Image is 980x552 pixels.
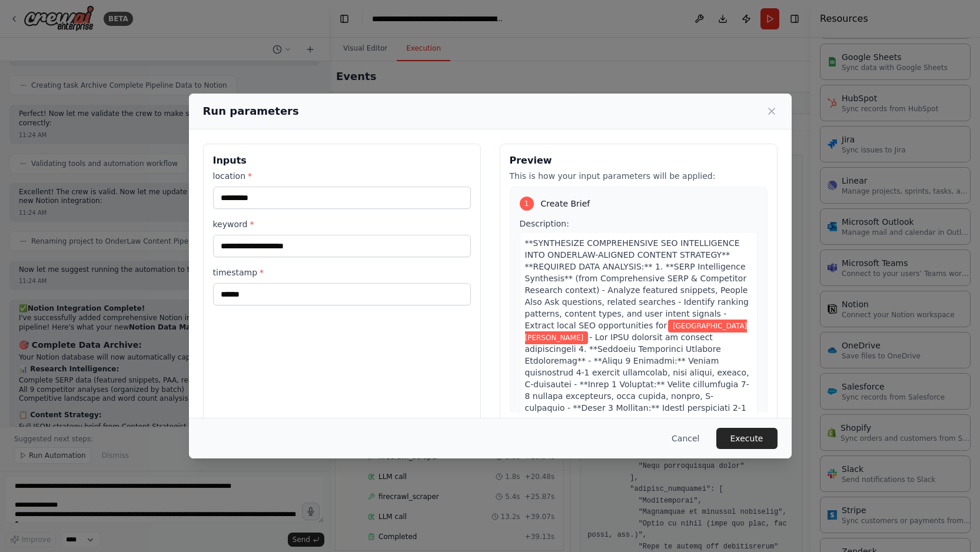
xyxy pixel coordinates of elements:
[203,103,299,119] h2: Run parameters
[525,238,749,330] span: **SYNTHESIZE COMPREHENSIVE SEO INTELLIGENCE INTO ONDERLAW-ALIGNED CONTENT STRATEGY** **REQUIRED D...
[520,197,534,211] div: 1
[213,154,471,168] h3: Inputs
[213,267,471,278] label: timestamp
[520,219,569,228] span: Description:
[716,428,778,449] button: Execute
[662,428,709,449] button: Cancel
[541,198,590,210] span: Create Brief
[213,218,471,230] label: keyword
[525,320,748,344] span: Variable: location
[510,154,768,168] h3: Preview
[213,170,471,182] label: location
[510,170,768,182] p: This is how your input parameters will be applied:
